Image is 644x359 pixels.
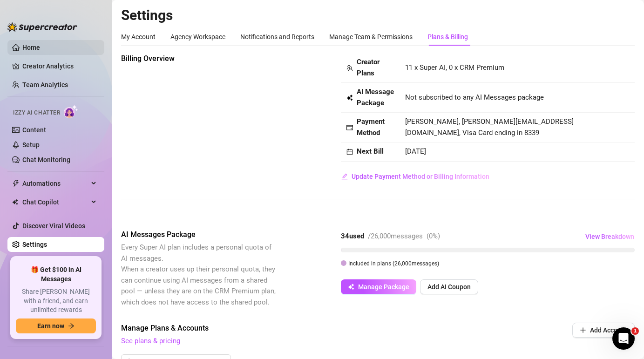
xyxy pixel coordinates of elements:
img: AI Chatter [64,105,78,118]
span: Earn now [37,322,64,330]
strong: AI Message Package [357,88,394,107]
span: Not subscribed to any AI Messages package [405,92,544,103]
strong: Creator Plans [357,58,380,77]
div: Plans & Billing [427,32,468,42]
span: Included in plans ( 26,000 messages) [348,260,439,267]
span: ( 0 %) [427,232,440,240]
a: Creator Analytics [22,59,97,74]
span: Automations [22,176,88,191]
span: AI Messages Package [121,229,278,240]
a: Settings [22,241,47,248]
a: Discover Viral Videos [22,222,85,230]
span: plus [580,327,586,333]
span: Every Super AI plan includes a personal quota of AI messages. When a creator uses up their person... [121,243,276,306]
img: Chat Copilot [12,199,18,205]
span: View Breakdown [585,233,634,240]
span: credit-card [346,124,353,131]
a: Home [22,44,40,51]
button: Add Account [572,323,635,338]
span: Add Account [590,326,627,334]
strong: 34 used [341,232,364,240]
span: 11 x Super AI, 0 x CRM Premium [405,63,504,72]
span: Update Payment Method or Billing Information [352,173,489,180]
h2: Settings [121,7,635,24]
span: Share [PERSON_NAME] with a friend, and earn unlimited rewards [16,287,96,315]
img: logo-BBDzfeDw.svg [7,22,77,32]
span: 1 [631,327,639,335]
div: My Account [121,32,156,42]
span: 🎁 Get $100 in AI Messages [16,265,96,284]
iframe: Intercom live chat [612,327,635,350]
span: / 26,000 messages [368,232,423,240]
div: Manage Team & Permissions [329,32,413,42]
span: thunderbolt [12,180,20,187]
span: calendar [346,149,353,155]
span: Manage Plans & Accounts [121,323,509,334]
span: Chat Copilot [22,195,88,210]
button: Add AI Coupon [420,279,478,294]
a: Content [22,126,46,134]
div: Notifications and Reports [240,32,314,42]
span: Izzy AI Chatter [13,108,60,117]
span: [PERSON_NAME], [PERSON_NAME][EMAIL_ADDRESS][DOMAIN_NAME], Visa Card ending in 8339 [405,117,574,137]
span: team [346,65,353,71]
a: Chat Monitoring [22,156,70,163]
button: Update Payment Method or Billing Information [341,169,490,184]
a: See plans & pricing [121,337,180,345]
span: [DATE] [405,147,426,156]
button: View Breakdown [585,229,635,244]
button: Manage Package [341,279,416,294]
strong: Payment Method [357,117,385,137]
span: edit [341,173,348,180]
a: Team Analytics [22,81,68,88]
a: Setup [22,141,40,149]
button: Earn nowarrow-right [16,318,96,333]
div: Agency Workspace [170,32,225,42]
span: arrow-right [68,323,75,329]
span: Manage Package [358,283,409,291]
span: Add AI Coupon [427,283,471,291]
span: Billing Overview [121,53,278,64]
strong: Next Bill [357,147,384,156]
